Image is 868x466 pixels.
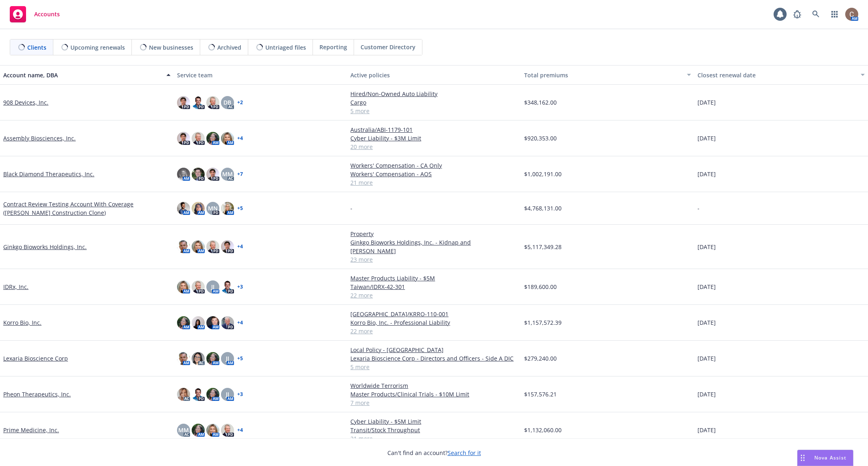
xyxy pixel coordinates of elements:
img: photo [206,388,219,401]
a: Report a Bug [789,6,805,22]
span: JJ [226,354,229,363]
span: MN [208,204,218,212]
span: $4,768,131.00 [524,204,562,212]
img: photo [177,96,190,109]
span: [DATE] [697,243,716,251]
a: 21 more [350,434,518,443]
a: Cyber Liability - $5M Limit [350,417,518,426]
a: + 2 [237,100,243,105]
img: photo [206,96,219,109]
a: Black Diamond Therapeutics, Inc. [3,170,94,178]
a: Ginkgo Bioworks Holdings, Inc. [3,243,87,251]
div: Active policies [350,71,518,79]
span: - [350,204,352,212]
img: photo [221,132,234,145]
a: IDRx, Inc. [3,282,28,291]
a: Korro Bio, Inc. [3,318,42,327]
span: MM [178,426,189,434]
span: $157,576.21 [524,390,557,398]
span: New businesses [149,43,193,52]
img: photo [192,352,205,365]
span: [DATE] [697,390,716,398]
a: + 3 [237,284,243,289]
div: Closest renewal date [697,71,856,79]
span: $920,353.00 [524,134,557,142]
a: + 4 [237,428,243,433]
a: 20 more [350,142,518,151]
a: 23 more [350,255,518,264]
span: $5,117,349.28 [524,243,562,251]
img: photo [177,132,190,145]
div: Drag to move [798,450,808,466]
span: Untriaged files [265,43,306,52]
div: Total premiums [524,71,682,79]
a: Assembly Biosciences, Inc. [3,134,76,142]
span: - [697,204,700,212]
a: Prime Medicine, Inc. [3,426,59,434]
a: Australia/ABI-1179-101 [350,125,518,134]
img: photo [192,388,205,401]
a: + 4 [237,244,243,249]
img: photo [221,280,234,293]
span: [DATE] [697,354,716,363]
img: photo [177,280,190,293]
img: photo [221,202,234,215]
a: Local Policy - [GEOGRAPHIC_DATA] [350,346,518,354]
span: JJ [226,390,229,398]
span: Accounts [34,11,60,18]
img: photo [177,388,190,401]
a: 22 more [350,327,518,335]
span: [DATE] [697,170,716,178]
span: $1,002,191.00 [524,170,562,178]
img: photo [192,316,205,329]
span: JJ [211,282,214,291]
span: [DATE] [697,282,716,291]
a: 5 more [350,363,518,371]
a: Property [350,230,518,238]
span: [DATE] [697,318,716,327]
img: photo [192,168,205,181]
a: Lexaria Bioscience Corp - Directors and Officers - Side A DIC [350,354,518,363]
a: Worldwide Terrorism [350,381,518,390]
img: photo [221,424,234,437]
a: Workers' Compensation - CA Only [350,161,518,170]
img: photo [177,202,190,215]
a: 5 more [350,107,518,115]
a: Pheon Therapeutics, Inc. [3,390,71,398]
button: Service team [174,65,348,85]
button: Active policies [347,65,521,85]
a: Contract Review Testing Account With Coverage ([PERSON_NAME] Construction Clone) [3,200,171,217]
a: + 5 [237,206,243,211]
a: [GEOGRAPHIC_DATA]/KRRO-110-001 [350,310,518,318]
img: photo [177,352,190,365]
a: Hired/Non-Owned Auto Liability [350,90,518,98]
a: + 4 [237,136,243,141]
img: photo [192,202,205,215]
a: Transit/Stock Throughput [350,426,518,434]
img: photo [192,280,205,293]
img: photo [177,316,190,329]
img: photo [192,96,205,109]
a: Switch app [826,6,843,22]
span: $279,240.00 [524,354,557,363]
a: + 4 [237,320,243,325]
a: Master Products Liability - $5M [350,274,518,282]
img: photo [845,8,858,21]
span: $348,162.00 [524,98,557,107]
button: Total premiums [521,65,695,85]
span: $1,132,060.00 [524,426,562,434]
img: photo [177,168,190,181]
a: Accounts [7,3,63,26]
a: Taiwan/IDRX-42-301 [350,282,518,291]
span: [DATE] [697,426,716,434]
span: Can't find an account? [387,448,481,457]
button: Nova Assist [797,450,853,466]
img: photo [206,132,219,145]
a: Search for it [448,449,481,457]
a: Cyber Liability - $3M Limit [350,134,518,142]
